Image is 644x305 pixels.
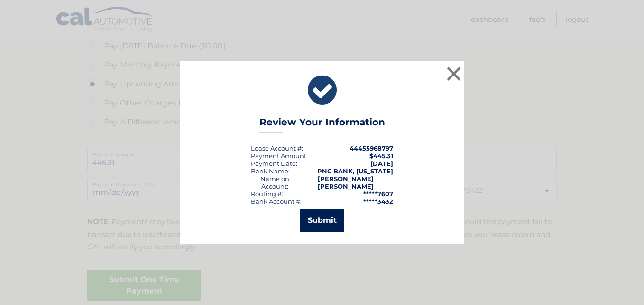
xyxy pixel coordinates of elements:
strong: PNC BANK, [US_STATE] [317,167,393,175]
span: Payment Date [251,160,296,167]
h3: Review Your Information [259,116,385,133]
button: × [444,64,463,83]
div: : [251,160,297,167]
div: Bank Account #: [251,198,302,205]
div: Routing #: [251,190,283,198]
div: Payment Amount: [251,152,308,160]
div: Bank Name: [251,167,290,175]
div: Name on Account: [251,175,299,190]
button: Submit [300,209,344,232]
strong: 44455968797 [350,144,393,152]
strong: [PERSON_NAME] [PERSON_NAME] [318,175,374,190]
div: Lease Account #: [251,144,303,152]
span: [DATE] [370,160,393,167]
span: $445.31 [369,152,393,160]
